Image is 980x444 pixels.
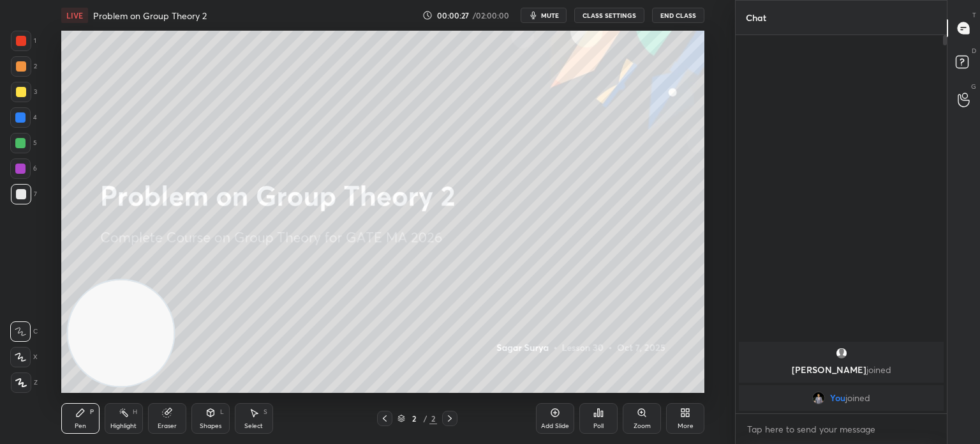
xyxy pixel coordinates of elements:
[11,56,37,77] div: 2
[971,82,976,91] p: G
[11,31,36,51] div: 1
[10,133,37,153] div: 5
[521,8,567,23] button: mute
[652,8,704,23] button: End Class
[264,409,267,415] div: S
[10,158,37,179] div: 6
[736,339,947,413] div: grid
[736,1,776,34] p: Chat
[75,423,86,429] div: Pen
[244,423,263,429] div: Select
[812,392,825,404] img: 9689d3ed888646769c7969bc1f381e91.jpg
[541,11,559,20] span: mute
[10,107,37,128] div: 4
[423,415,427,422] div: /
[593,423,604,429] div: Poll
[972,10,976,20] p: T
[830,393,845,403] span: You
[678,423,694,429] div: More
[574,8,644,23] button: CLASS SETTINGS
[634,423,651,429] div: Zoom
[158,423,177,429] div: Eraser
[429,413,437,424] div: 2
[200,423,221,429] div: Shapes
[408,415,420,422] div: 2
[10,347,38,367] div: X
[835,347,848,360] img: default.png
[10,321,38,342] div: C
[110,423,137,429] div: Highlight
[90,409,94,415] div: P
[93,10,207,22] h4: Problem on Group Theory 2
[746,365,936,375] p: [PERSON_NAME]
[11,82,37,102] div: 3
[845,393,870,403] span: joined
[541,423,569,429] div: Add Slide
[220,409,224,415] div: L
[61,8,88,23] div: LIVE
[866,364,891,376] span: joined
[11,372,38,393] div: Z
[11,184,37,204] div: 7
[133,409,137,415] div: H
[972,46,976,56] p: D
